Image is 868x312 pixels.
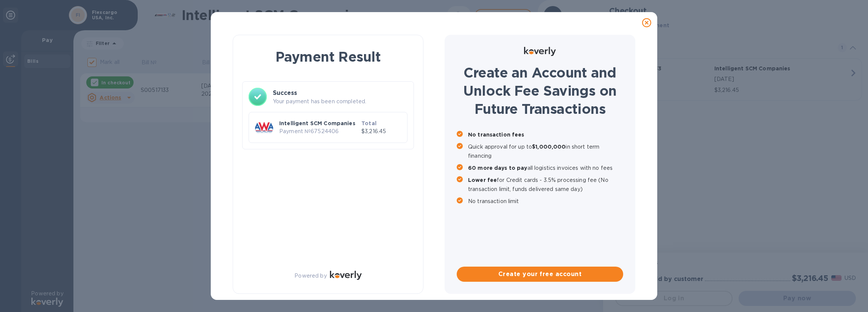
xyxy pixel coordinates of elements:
[532,144,566,150] b: $1,000,000
[273,88,408,98] h3: Success
[468,165,527,171] b: 60 more days to pay
[245,47,411,66] h1: Payment Result
[468,197,623,206] p: No transaction limit
[468,132,524,138] b: No transaction fees
[457,64,623,118] h1: Create an Account and Unlock Fee Savings on Future Transactions
[361,127,401,135] p: $3,216.45
[361,120,376,126] b: Total
[294,272,327,280] p: Powered by
[524,47,556,56] img: Logo
[273,98,408,106] p: Your payment has been completed.
[468,175,623,194] p: for Credit cards - 3.5% processing fee (No transaction limit, funds delivered same day)
[279,120,358,127] p: Intelligent SCM Companies
[468,177,497,183] b: Lower fee
[463,270,617,279] span: Create your free account
[279,127,358,135] p: Payment № 67524406
[457,267,623,282] button: Create your free account
[330,271,362,280] img: Logo
[468,142,623,160] p: Quick approval for up to in short term financing
[468,163,623,172] p: all logistics invoices with no fees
